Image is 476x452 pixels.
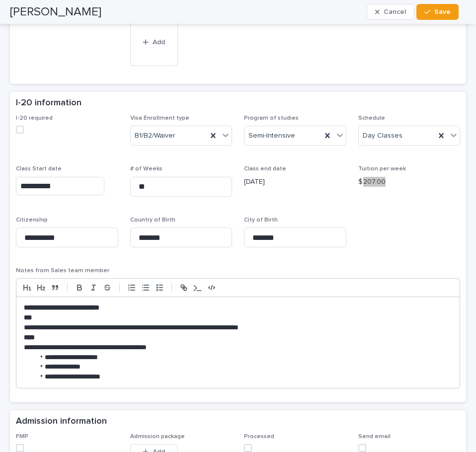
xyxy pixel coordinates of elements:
span: Class end date [244,166,286,172]
p: $ 207.00 [358,177,461,187]
span: Send email [358,434,391,440]
span: I-20 required [16,115,53,121]
span: Citizenship [16,217,48,223]
span: Save [434,8,451,15]
h2: [PERSON_NAME] [10,5,101,19]
span: # of Weeks [130,166,162,172]
span: Day Classes [363,131,402,141]
h2: Admission information [16,416,107,427]
span: Program of studies [244,115,299,121]
button: Add [130,18,178,66]
span: B1/B2/Waiver [135,131,175,141]
span: Admission package [130,434,185,440]
span: Processed [244,434,274,440]
h2: I-20 information [16,98,81,109]
span: Visa Enrollment type [130,115,189,121]
span: Schedule [358,115,385,121]
span: Semi-Intensive [248,131,295,141]
button: Save [416,4,459,20]
span: Class Start date [16,166,62,172]
p: [DATE] [244,177,346,187]
span: City of Birth [244,217,278,223]
span: Cancel [384,8,406,15]
span: Tuition per week [358,166,406,172]
span: Add [153,39,165,46]
button: Cancel [367,4,414,20]
span: Country of Birth [130,217,175,223]
span: Notes from Sales team member [16,268,109,274]
span: FMP [16,434,28,440]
